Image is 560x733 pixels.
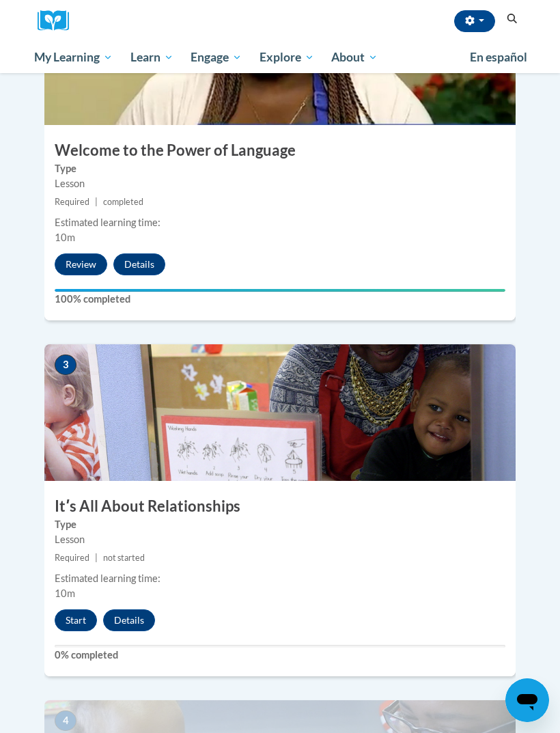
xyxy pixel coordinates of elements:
[38,10,79,31] img: Logo brand
[502,11,522,27] button: Search
[25,42,122,73] a: My Learning
[130,49,173,66] span: Learn
[470,50,527,64] span: En español
[55,292,505,307] label: 100% completed
[34,49,113,66] span: My Learning
[44,140,516,161] h3: Welcome to the Power of Language
[122,42,182,73] a: Learn
[44,496,516,517] h3: Itʹs All About Relationships
[55,215,505,230] div: Estimated learning time:
[44,344,516,481] img: Course Image
[55,587,75,599] span: 10m
[95,553,98,563] span: |
[113,253,165,275] button: Details
[95,197,98,207] span: |
[103,553,145,563] span: not started
[55,253,107,275] button: Review
[38,10,79,31] a: Cox Campus
[191,49,242,66] span: Engage
[103,609,155,631] button: Details
[55,710,76,731] span: 4
[505,678,549,722] iframe: Button to launch messaging window
[55,553,89,563] span: Required
[55,571,505,586] div: Estimated learning time:
[182,42,251,73] a: Engage
[55,355,76,375] span: 3
[331,49,378,66] span: About
[55,609,97,631] button: Start
[55,232,75,243] span: 10m
[251,42,323,73] a: Explore
[55,197,89,207] span: Required
[103,197,143,207] span: completed
[461,43,536,72] a: En español
[55,517,505,532] label: Type
[55,176,505,191] div: Lesson
[55,532,505,547] div: Lesson
[55,648,505,663] label: 0% completed
[55,161,505,176] label: Type
[24,42,536,73] div: Main menu
[260,49,314,66] span: Explore
[323,42,387,73] a: About
[454,10,495,32] button: Account Settings
[55,289,505,292] div: Your progress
